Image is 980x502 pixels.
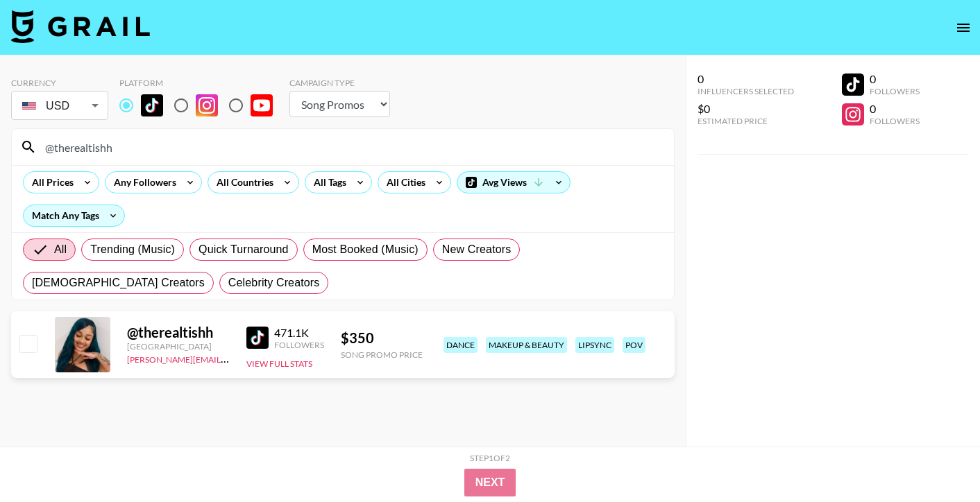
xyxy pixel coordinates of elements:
[341,349,423,360] div: Song Promo Price
[208,172,276,193] div: All Countries
[11,78,108,88] div: Currency
[457,172,570,193] div: Avg Views
[32,275,205,291] span: [DEMOGRAPHIC_DATA] Creators
[470,453,510,463] div: Step 1 of 2
[198,241,289,258] span: Quick Turnaround
[443,337,478,353] div: dance
[246,358,312,369] button: View Full Stats
[870,116,920,126] div: Followers
[228,275,320,291] span: Celebrity Creators
[575,337,614,353] div: lipsync
[442,241,512,258] span: New Creators
[196,94,218,116] img: Instagram
[274,326,324,340] div: 471.1K
[127,352,332,365] a: [PERSON_NAME][EMAIL_ADDRESS][DOMAIN_NAME]
[464,469,516,496] button: Next
[127,324,230,341] div: @ therealtishh
[870,86,920,96] div: Followers
[312,241,419,258] span: Most Booked (Music)
[289,78,390,88] div: Campaign Type
[305,172,349,193] div: All Tags
[14,94,105,118] div: USD
[24,172,76,193] div: All Prices
[698,86,794,96] div: Influencers Selected
[246,327,269,349] img: TikTok
[623,337,645,353] div: pov
[119,78,284,88] div: Platform
[870,72,920,86] div: 0
[949,14,977,42] button: open drawer
[274,340,324,350] div: Followers
[698,102,794,116] div: $0
[24,205,124,226] div: Match Any Tags
[698,72,794,86] div: 0
[378,172,428,193] div: All Cities
[54,241,67,258] span: All
[341,329,423,347] div: $ 350
[105,172,179,193] div: Any Followers
[141,94,163,116] img: TikTok
[870,102,920,116] div: 0
[698,116,794,126] div: Estimated Price
[911,433,963,485] iframe: Drift Widget Chat Controller
[11,10,150,43] img: Grail Talent
[90,241,175,258] span: Trending (Music)
[251,94,273,116] img: YouTube
[37,136,666,158] input: Search by User Name
[127,341,230,352] div: [GEOGRAPHIC_DATA]
[486,337,567,353] div: makeup & beauty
